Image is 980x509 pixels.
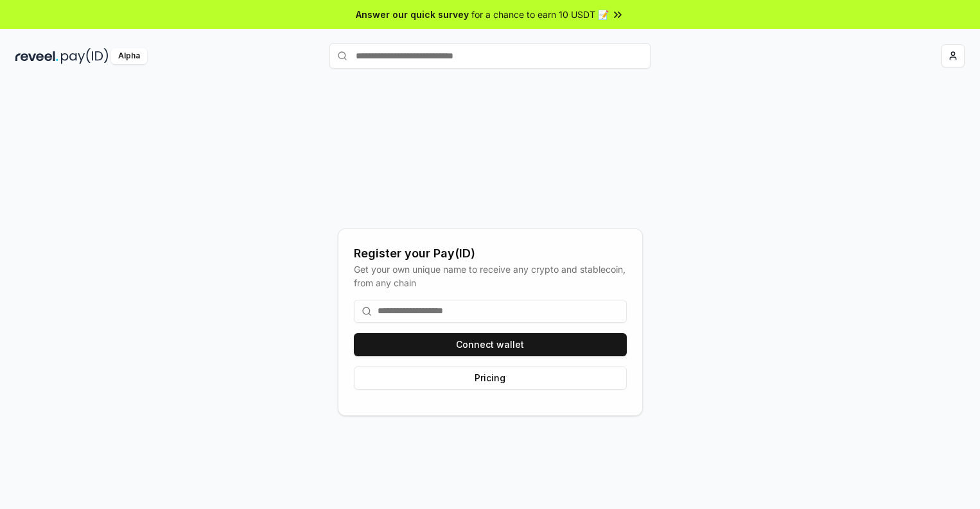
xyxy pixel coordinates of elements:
img: reveel_dark [15,48,58,64]
div: Alpha [111,48,147,64]
button: Connect wallet [354,333,627,356]
div: Register your Pay(ID) [354,245,627,263]
button: Pricing [354,367,627,390]
div: Get your own unique name to receive any crypto and stablecoin, from any chain [354,263,627,289]
img: pay_id [61,48,109,64]
span: Answer our quick survey [356,8,469,21]
span: for a chance to earn 10 USDT 📝 [471,8,609,21]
